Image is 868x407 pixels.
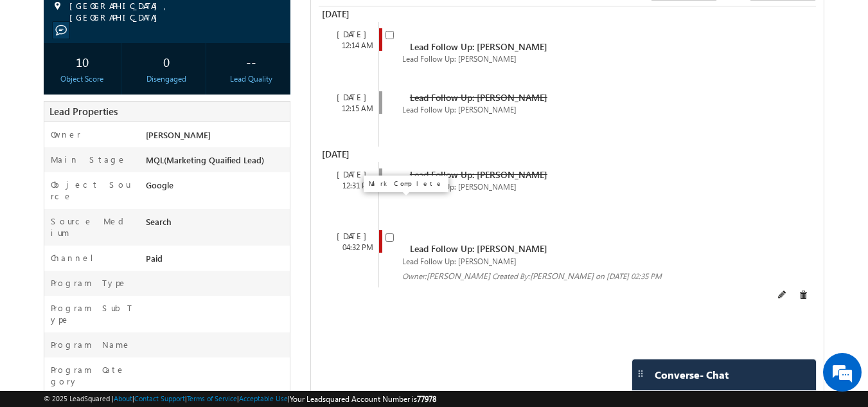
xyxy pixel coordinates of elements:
span: Lead Follow Up: [PERSON_NAME] [410,243,547,255]
label: Object Source [51,179,134,202]
img: carter-drag [635,368,646,379]
div: MQL(Marketing Quaified Lead) [143,154,290,172]
span: Converse - Chat [655,369,729,381]
span: Owner: [402,271,492,281]
label: Program Type [51,277,127,289]
div: 04:32 PM [325,242,378,253]
div: [DATE] [325,230,378,242]
a: About [114,394,132,402]
div: [DATE] [319,6,377,22]
label: Main Stage [51,154,127,165]
span: Lead Properties [49,105,118,118]
div: Search [143,215,290,233]
span: [PERSON_NAME] [427,270,490,281]
div: Object Score [47,73,118,85]
span: [PERSON_NAME] [146,129,211,140]
a: Acceptable Use [239,394,288,402]
span: Lead Follow Up: [PERSON_NAME] [402,54,517,64]
div: [DATE] [325,91,378,103]
div: Paid [143,252,290,270]
div: Lead Quality [215,73,287,85]
div: Chat with us now [67,68,216,84]
div: Disengaged [131,73,202,85]
em: Start Chat [175,316,233,333]
span: Lead Follow Up: [PERSON_NAME] [410,41,547,53]
span: Your Leadsquared Account Number is [290,394,436,404]
label: Program Name [51,339,131,350]
label: Owner [51,129,81,140]
span: Lead Follow Up: [PERSON_NAME] [410,91,547,104]
div: [DATE] [325,168,378,180]
div: Mark Complete [369,179,443,187]
a: Contact Support [134,394,185,402]
div: Minimize live chat window [211,6,242,37]
span: © 2025 LeadSquared | | | | | [44,393,436,405]
span: [PERSON_NAME] [530,270,594,281]
div: 12:31 PM [325,180,378,192]
div: [DATE] [325,28,378,40]
div: 0 [131,50,202,73]
div: [DATE] [319,147,377,162]
label: Channel [51,252,103,264]
label: Source Medium [51,215,134,239]
div: 12:14 AM [325,40,378,51]
span: Lead Follow Up: [PERSON_NAME] [402,182,517,192]
textarea: Type your message and hit 'Enter' [17,119,235,305]
span: Created By: [492,271,596,281]
div: 10 [47,50,118,73]
span: Edit [778,291,787,300]
div: 12:15 AM [325,103,378,114]
span: 77978 [417,394,436,404]
label: Program SubType [51,302,134,325]
label: Program Category [51,364,134,387]
span: on [DATE] 02:35 PM [596,271,662,281]
a: Terms of Service [187,394,237,402]
span: Lead Follow Up: [PERSON_NAME] [402,257,517,266]
span: Lead Follow Up: [PERSON_NAME] [402,105,517,114]
div: Google [143,179,290,197]
img: d_60004797649_company_0_60004797649 [22,68,54,84]
span: Delete [799,291,808,300]
span: Lead Follow Up: [PERSON_NAME] [410,168,547,181]
div: -- [215,50,287,73]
